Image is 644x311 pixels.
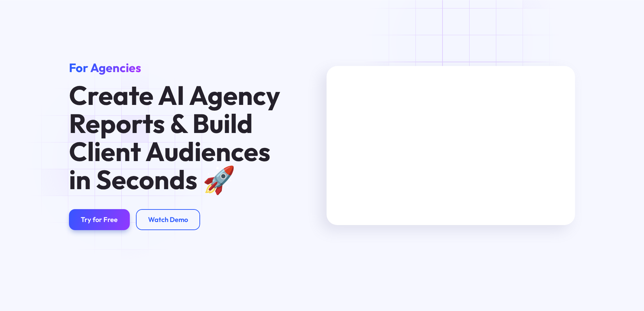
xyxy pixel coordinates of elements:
[69,209,130,230] a: Try for Free
[69,81,287,194] h1: Create AI Agency Reports & Build Client Audiences in Seconds 🚀
[81,215,118,224] div: Try for Free
[69,60,141,75] span: For Agencies
[327,66,575,225] iframe: KeywordSearch Agency Reports
[148,215,188,224] div: Watch Demo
